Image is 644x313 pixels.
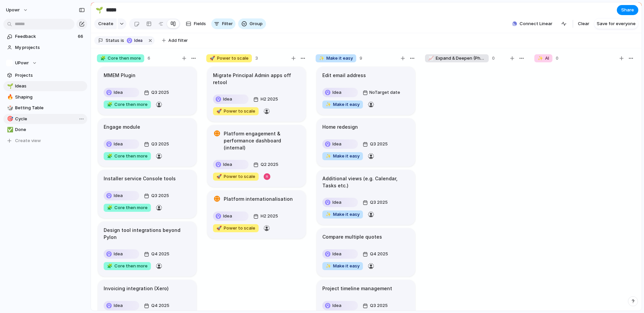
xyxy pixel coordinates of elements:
span: Filter [222,20,233,27]
button: Idea [211,94,250,105]
span: 🧩 [107,102,112,107]
button: 🎯 [6,116,13,122]
span: Q4 2025 [150,302,171,310]
h1: Invoicing integration (Xero) [104,285,169,292]
button: 🚀Power to scale [211,106,260,117]
button: Add filter [158,36,192,45]
button: H2 2025 [252,94,281,105]
button: ✨Make it easy [321,209,365,220]
button: 🔥 [6,94,13,101]
div: MMEM PluginIdeaQ3 2025🧩Core then more [98,67,197,115]
button: 🧩Core then more [102,202,153,213]
button: Create [94,18,117,29]
span: Projects [15,72,85,79]
button: Q3 2025 [361,300,391,311]
span: H2 2025 [259,95,280,103]
span: 0 [556,55,558,62]
div: Edit email addressIdeaNoTarget date✨Make it easy [317,67,415,115]
button: Idea [102,190,141,201]
button: Connect Linear [509,19,555,29]
h1: Migrate Principal Admin apps off retool [213,72,300,86]
button: Clear [575,18,592,29]
a: Projects [3,70,87,80]
span: 🚀 [216,108,222,114]
span: UPowr [15,60,29,66]
span: Idea [223,161,232,168]
span: Q3 2025 [150,192,171,200]
button: Q4 2025 [142,249,173,259]
h1: Project timeline management [322,285,392,292]
span: Fields [194,20,206,27]
span: Q2 2025 [259,161,280,169]
span: Power to scale [216,108,255,115]
button: Idea [125,37,146,44]
span: Core then more [100,55,141,62]
span: Core then more [107,101,148,108]
button: Idea [321,87,360,98]
button: Idea [321,300,360,311]
span: Create view [15,137,41,144]
span: Idea [332,141,341,147]
div: 🎲 [7,104,12,112]
span: Idea [332,251,341,257]
button: Idea [102,300,141,311]
span: Idea [332,199,341,206]
span: Core then more [107,204,148,211]
button: 🌱 [6,83,13,89]
button: Q3 2025 [361,139,391,149]
button: Group [238,18,266,29]
span: Power to scale [216,173,255,180]
div: Installer service Console toolsIdeaQ3 2025🧩Core then more [98,170,197,218]
span: AI [538,55,549,62]
span: Idea [223,213,232,220]
h1: Platform engagement & performance dashboard (internal) [224,130,300,151]
h1: Home redesign [322,123,358,131]
span: Idea [114,251,123,257]
a: 🌱Ideas [3,81,87,91]
button: Idea [102,87,141,98]
span: Power to scale [210,55,249,62]
button: Idea [321,249,360,259]
span: Connect Linear [520,20,552,27]
span: Q3 2025 [368,302,389,310]
span: 0 [492,55,495,62]
a: Feedback66 [3,32,87,42]
span: 🧩 [100,55,106,61]
span: 3 [255,55,258,62]
span: 6 [148,55,150,62]
button: 🧩Core then more [102,151,153,162]
button: Idea [321,139,360,149]
button: 🌱 [94,5,105,15]
span: My projects [15,44,85,51]
button: is [119,37,125,44]
span: ✨ [326,263,331,268]
button: Save for everyone [594,18,638,29]
span: Add filter [168,38,188,44]
div: 🔥 [7,93,12,101]
span: 🧩 [107,263,112,268]
span: Status [106,38,119,44]
span: Feedback [15,33,76,40]
span: is [121,38,124,44]
span: Group [250,20,263,27]
a: 🔥Shaping [3,92,87,102]
button: Idea [321,197,360,208]
button: Share [617,5,638,15]
span: Make it easy [326,211,360,218]
h1: Engage module [104,123,140,131]
span: Q4 2025 [368,250,390,258]
span: Share [621,7,634,13]
h1: Installer service Console tools [104,175,176,182]
span: Ideas [15,83,85,89]
span: Q4 2025 [150,250,171,258]
h1: Edit email address [322,72,366,79]
button: ✨Make it easy [321,151,365,162]
div: Design tool integrations beyond PylonIdeaQ4 2025🧩Core then more [98,222,197,276]
span: Make it easy [319,55,353,62]
span: Betting Table [15,105,85,111]
span: Clear [578,20,589,27]
h1: Platform internationalisation [224,195,293,203]
div: Platform internationalisationIdeaH2 2025🚀Power to scale [207,190,306,239]
span: 🚀 [216,174,222,179]
div: Migrate Principal Admin apps off retoolIdeaH2 2025🚀Power to scale [207,67,306,122]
